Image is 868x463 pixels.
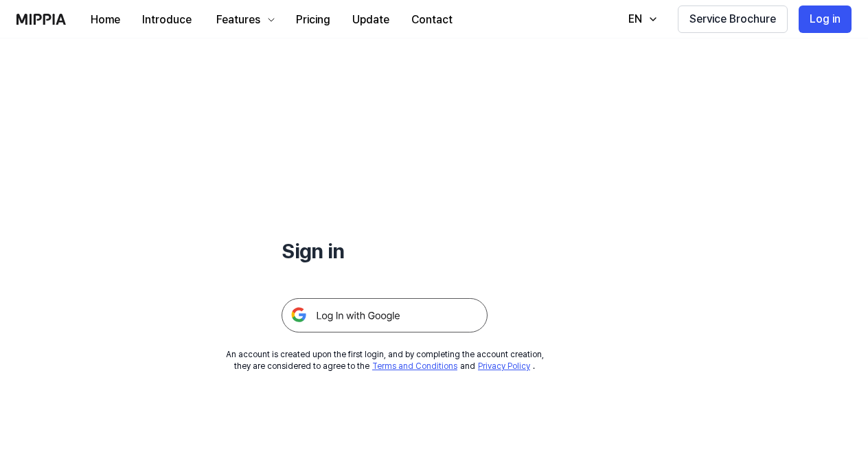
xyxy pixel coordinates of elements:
[285,6,341,34] button: Pricing
[341,1,400,38] a: Update
[626,11,645,27] div: EN
[799,5,852,33] button: Log in
[615,5,667,33] button: EN
[282,298,488,332] img: 구글 로그인 버튼
[400,6,464,34] button: Contact
[226,349,544,372] div: An account is created upon the first login, and by completing the account creation, they are cons...
[678,5,788,33] button: Service Brochure
[131,6,203,34] button: Introduce
[214,12,263,28] div: Features
[478,361,530,371] a: Privacy Policy
[16,14,66,25] img: logo
[372,361,457,371] a: Terms and Conditions
[203,6,285,34] button: Features
[282,236,488,265] h1: Sign in
[80,6,131,34] button: Home
[341,6,400,34] button: Update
